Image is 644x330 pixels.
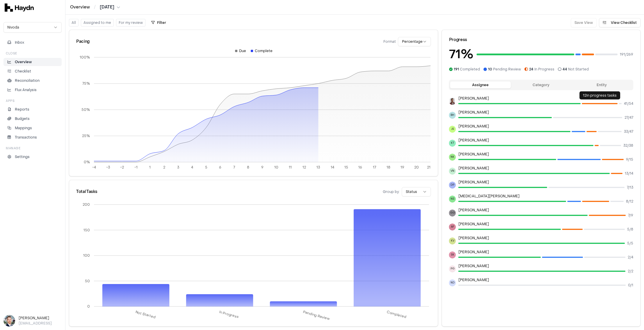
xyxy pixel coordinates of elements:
[15,78,40,83] p: Reconciliation
[449,210,456,217] span: GG
[511,81,572,88] button: Category
[449,45,473,63] h3: 71 %
[134,165,138,170] tspan: -1
[583,93,617,98] p: 12 in progress tasks
[135,310,156,320] tspan: Not Started
[449,279,456,286] span: ND
[70,4,120,10] nav: breadcrumb
[219,165,221,170] tspan: 6
[85,279,90,283] tspan: 50
[529,67,554,72] span: In Progress
[3,67,62,75] a: Checklist
[449,265,456,272] span: PG
[562,67,588,72] span: Not Started
[458,110,633,115] p: [PERSON_NAME]
[93,4,97,10] span: /
[303,310,330,321] tspan: Pending Review
[414,165,419,170] tspan: 20
[70,4,90,10] a: Overview
[624,129,633,134] span: 33 / 47
[106,165,110,170] tspan: -3
[15,116,30,121] p: Budgets
[449,168,456,175] span: VN
[488,67,492,72] span: 10
[76,39,90,45] div: Pacing
[3,86,62,94] a: Flux Analysis
[623,143,633,148] span: 32 / 38
[116,19,145,26] button: For my review
[458,166,633,171] p: [PERSON_NAME]
[449,112,456,119] span: BH
[3,58,62,66] a: Overview
[628,283,633,288] span: 0 / 1
[81,19,114,26] button: Assigned to me
[626,199,633,204] span: 8 / 12
[15,59,32,65] p: Overview
[449,37,633,43] div: Progress
[449,237,456,244] span: KV
[289,165,292,170] tspan: 11
[401,165,404,170] tspan: 19
[235,49,246,53] div: Due
[84,160,90,164] tspan: 0%
[149,165,151,170] tspan: 1
[458,194,633,198] p: [MEDICAL_DATA][PERSON_NAME]
[453,67,480,72] span: Completed
[628,269,633,274] span: 2 / 2
[3,124,62,132] a: Mappings
[620,52,633,57] span: 191 / 269
[233,165,235,170] tspan: 7
[562,67,567,72] span: 44
[449,98,456,105] img: JP Smit
[261,165,264,170] tspan: 9
[449,223,456,230] span: AF
[82,81,90,86] tspan: 75%
[15,87,37,93] p: Flux Analysis
[82,134,90,138] tspan: 25%
[6,51,17,56] h3: Close
[92,165,96,170] tspan: -4
[5,3,34,12] img: svg+xml,%3c
[383,39,396,44] span: Format
[458,236,633,240] p: [PERSON_NAME]
[148,18,170,27] button: Filter
[628,213,633,218] span: 7 / 9
[69,19,79,26] button: All
[76,189,97,195] div: Total Tasks
[83,228,90,233] tspan: 150
[163,165,165,170] tspan: 2
[331,165,334,170] tspan: 14
[449,126,456,133] span: JS
[449,182,456,189] span: DP
[303,165,306,170] tspan: 12
[15,107,29,112] p: Reports
[458,138,633,143] p: [PERSON_NAME]
[387,165,390,170] tspan: 18
[449,196,456,203] span: NS
[19,315,62,321] h3: [PERSON_NAME]
[3,315,15,327] img: Ole Heine
[83,253,90,258] tspan: 100
[449,140,456,147] span: KT
[15,154,30,159] p: Settings
[458,208,633,212] p: [PERSON_NAME]
[625,171,633,176] span: 13 / 14
[81,107,90,112] tspan: 50%
[274,165,278,170] tspan: 10
[205,165,207,170] tspan: 5
[317,165,320,170] tspan: 13
[427,165,430,170] tspan: 21
[625,115,633,120] span: 27 / 47
[627,241,633,246] span: 5 / 5
[344,165,348,170] tspan: 15
[87,304,90,309] tspan: 0
[359,165,362,170] tspan: 16
[458,222,633,226] p: [PERSON_NAME]
[529,67,533,72] span: 24
[177,165,179,170] tspan: 3
[571,81,632,88] button: Entity
[458,180,633,184] p: [PERSON_NAME]
[458,264,633,268] p: [PERSON_NAME]
[3,133,62,141] a: Transactions
[83,202,90,207] tspan: 200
